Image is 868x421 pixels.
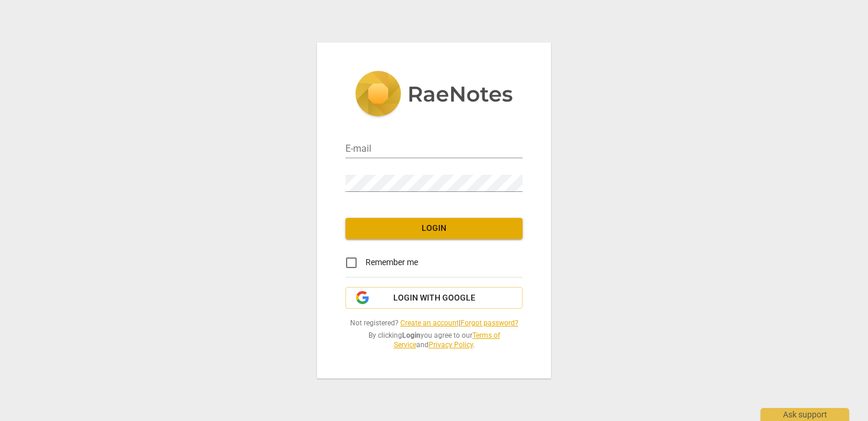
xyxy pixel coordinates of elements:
[402,331,420,340] b: Login
[400,319,459,327] a: Create an account
[355,223,513,234] span: Login
[355,71,513,119] img: 5ac2273c67554f335776073100b6d88f.svg
[345,318,523,328] span: Not registered? |
[345,331,523,350] span: By clicking you agree to our and .
[393,292,475,304] span: Login with Google
[429,341,473,349] a: Privacy Policy
[761,408,849,421] div: Ask support
[345,287,523,309] button: Login with Google
[345,218,523,239] button: Login
[394,331,500,350] a: Terms of Service
[366,256,418,269] span: Remember me
[461,319,518,327] a: Forgot password?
